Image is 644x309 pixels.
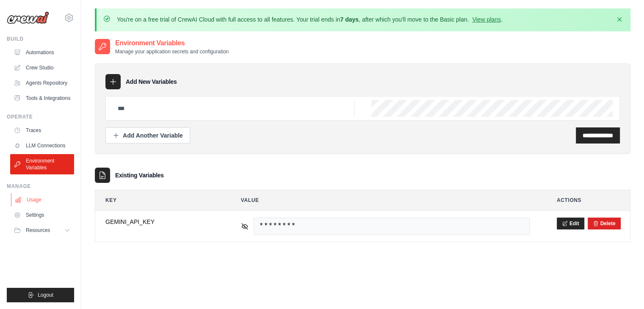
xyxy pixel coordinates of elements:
th: Actions [547,190,630,210]
a: Crew Studio [10,61,74,74]
a: Automations [10,46,74,59]
a: Tools & Integrations [10,91,74,105]
a: Traces [10,124,74,137]
a: Settings [10,208,74,222]
p: Manage your application secrets and configuration [115,48,229,55]
a: View plans [472,16,500,23]
div: Manage [7,183,74,190]
img: Logo [7,11,49,24]
span: GEMINI_API_KEY [105,218,214,226]
span: Logout [38,292,53,298]
button: Edit [557,218,584,229]
h2: Environment Variables [115,38,229,48]
div: Build [7,36,74,42]
div: Add Another Variable [113,131,183,140]
h3: Existing Variables [115,171,164,179]
button: Logout [7,288,74,302]
p: You're on a free trial of CrewAI Cloud with full access to all features. Your trial ends in , aft... [117,15,503,24]
th: Value [231,190,540,210]
div: Operate [7,113,74,120]
button: Resources [10,223,74,237]
a: Usage [11,193,75,207]
button: Delete [593,220,616,227]
h3: Add New Variables [126,77,177,86]
button: Add Another Variable [105,127,190,143]
a: LLM Connections [10,139,74,152]
span: Resources [26,227,50,234]
th: Key [95,190,224,210]
strong: 7 days [340,16,359,23]
a: Environment Variables [10,154,74,174]
a: Agents Repository [10,76,74,90]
